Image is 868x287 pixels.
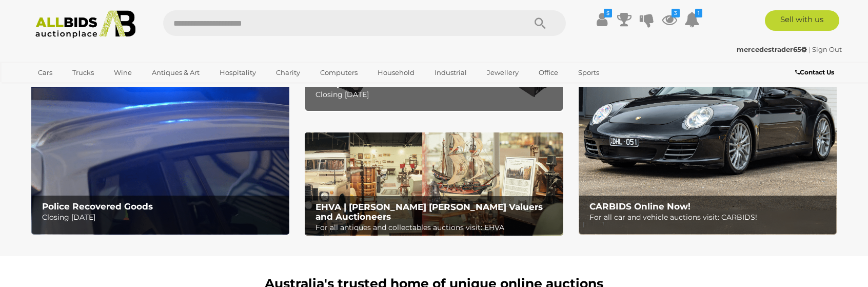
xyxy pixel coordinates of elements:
a: [GEOGRAPHIC_DATA] [31,81,117,98]
img: CARBIDS Online Now! [579,8,837,235]
i: 1 [695,9,702,17]
a: Sports [571,64,606,81]
a: Industrial [428,64,474,81]
a: CARBIDS Online Now! CARBIDS Online Now! For all car and vehicle auctions visit: CARBIDS! [579,8,837,235]
a: Police Recovered Goods Police Recovered Goods Closing [DATE] [31,8,289,235]
a: Household [371,64,421,81]
a: Wine [107,64,139,81]
a: Charity [269,64,307,81]
img: Allbids.com.au [30,10,141,39]
p: For all car and vehicle auctions visit: CARBIDS! [589,211,831,224]
a: 3 [662,10,677,29]
b: Police Recovered Goods [42,201,153,212]
a: EHVA | Evans Hastings Valuers and Auctioneers EHVA | [PERSON_NAME] [PERSON_NAME] Valuers and Auct... [305,132,563,236]
p: Closing [DATE] [315,88,557,101]
img: Police Recovered Goods [31,8,289,235]
p: For all antiques and collectables auctions visit: EHVA [315,221,557,234]
a: Office [532,64,565,81]
strong: mercedestrader65 [737,45,807,53]
a: Sign Out [812,45,842,53]
a: 1 [684,10,700,29]
a: $ [594,10,609,29]
a: mercedestrader65 [737,45,808,53]
img: EHVA | Evans Hastings Valuers and Auctioneers [305,132,563,236]
button: Search [515,10,566,36]
b: Contact Us [795,68,834,76]
i: $ [604,9,612,17]
a: Hospitality [213,64,263,81]
a: Sell with us [765,10,839,31]
span: | [808,45,811,53]
a: Antiques & Art [145,64,206,81]
b: CARBIDS Online Now! [589,201,691,212]
a: Cars [31,64,59,81]
p: Closing [DATE] [42,211,284,224]
a: Trucks [66,64,101,81]
i: 3 [672,9,680,17]
a: Jewellery [480,64,525,81]
a: Computers [313,64,364,81]
a: Contact Us [795,67,837,78]
b: EHVA | [PERSON_NAME] [PERSON_NAME] Valuers and Auctioneers [315,202,543,222]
